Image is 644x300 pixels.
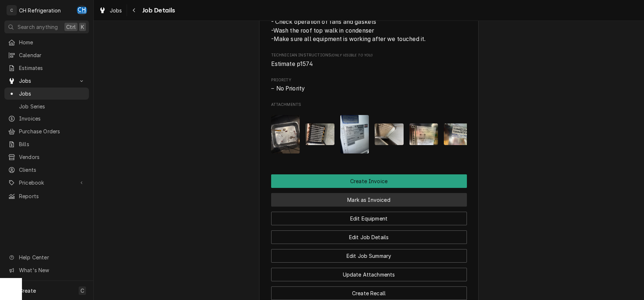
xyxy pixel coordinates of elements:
[4,49,89,61] a: Calendar
[19,7,61,14] div: CH Refrigeration
[271,84,467,93] span: Priority
[271,60,313,67] span: Estimate p1574
[331,53,372,57] span: (Only Visible to You)
[19,38,85,46] span: Home
[4,125,89,137] a: Purchase Orders
[271,268,467,281] button: Update Attachments
[271,77,467,83] span: Priority
[271,188,467,207] div: Button Group Row
[271,102,467,108] span: Attachments
[19,166,85,174] span: Clients
[271,212,467,225] button: Edit Equipment
[4,36,89,48] a: Home
[271,244,467,263] div: Button Group Row
[4,177,89,189] a: Go to Pricebook
[4,190,89,202] a: Reports
[4,100,89,112] a: Job Series
[340,115,369,153] img: PVmSpBWeTrmHL3h4RmIz
[19,179,74,186] span: Pricebook
[19,153,85,161] span: Vendors
[271,230,467,244] button: Edit Job Details
[271,225,467,244] div: Button Group Row
[19,115,85,122] span: Invoices
[4,75,89,87] a: Go to Jobs
[271,281,467,300] div: Button Group Row
[271,207,467,225] div: Button Group Row
[80,287,84,295] span: C
[271,77,467,93] div: Priority
[271,174,467,188] button: Create Invoice
[271,84,467,93] div: No Priority
[18,23,58,31] span: Search anything
[271,52,467,68] div: [object Object]
[19,288,36,294] span: Create
[19,77,74,85] span: Jobs
[4,251,89,263] a: Go to Help Center
[375,123,404,145] img: pxiuWHiITBixqKOl51m0
[96,4,125,16] a: Jobs
[110,7,122,14] span: Jobs
[271,115,300,153] img: 5QJBy5xeTeyVjT58hqhe
[4,138,89,150] a: Bills
[7,5,17,15] div: C
[4,112,89,125] a: Invoices
[4,62,89,74] a: Estimates
[19,51,85,59] span: Calendar
[19,64,85,72] span: Estimates
[271,109,467,159] span: Attachments
[19,127,85,135] span: Purchase Orders
[140,5,175,15] span: Job Details
[271,193,467,207] button: Mark as Invoiced
[128,4,140,16] button: Navigate back
[271,102,467,159] div: Attachments
[4,264,89,276] a: Go to What's New
[77,5,87,15] div: CH
[306,123,334,145] img: y27IdolDQTmX41dTN8v2
[19,90,85,97] span: Jobs
[4,164,89,176] a: Clients
[4,21,89,33] button: Search anythingCtrlK
[271,60,467,68] span: [object Object]
[19,253,85,261] span: Help Center
[81,23,84,31] span: K
[4,88,89,100] a: Jobs
[444,123,473,145] img: YfaF4VIJSeOWh6ofV3GB
[4,151,89,163] a: Vendors
[19,103,85,110] span: Job Series
[19,140,85,148] span: Bills
[271,249,467,263] button: Edit Job Summary
[271,174,467,188] div: Button Group Row
[19,266,85,274] span: What's New
[77,5,87,15] div: Chris Hiraga's Avatar
[271,52,467,58] span: Technician Instructions
[271,286,467,300] button: Create Recall
[409,123,438,145] img: rYKV5gxXQfGbMRwofDXF
[271,263,467,281] div: Button Group Row
[19,192,85,200] span: Reports
[66,23,76,31] span: Ctrl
